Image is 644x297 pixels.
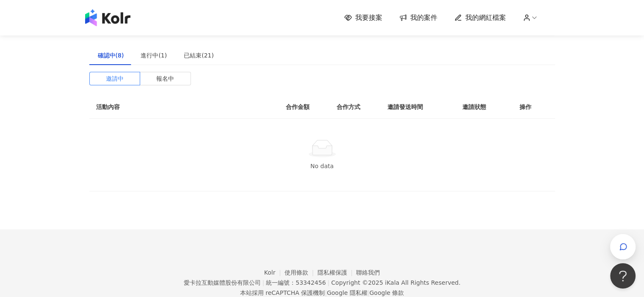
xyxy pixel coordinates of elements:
[355,13,382,22] span: 我要接案
[85,9,130,26] img: logo
[369,289,404,296] a: Google 條款
[513,95,555,119] th: 操作
[106,72,124,85] span: 邀請中
[279,95,330,119] th: 合作金額
[456,95,512,119] th: 邀請狀態
[381,95,456,119] th: 邀請發送時間
[98,51,124,60] div: 確認中(8)
[262,279,264,286] span: |
[100,161,545,171] div: No data
[325,289,327,296] span: |
[184,51,214,60] div: 已結束(21)
[327,289,368,296] a: Google 隱私權
[368,289,370,296] span: |
[327,279,329,286] span: |
[141,51,167,60] div: 進行中(1)
[344,13,382,22] a: 我要接案
[356,269,380,276] a: 聯絡我們
[465,13,506,22] span: 我的網紅檔案
[156,72,174,85] span: 報名中
[385,279,399,286] a: iKala
[454,13,506,22] a: 我的網紅檔案
[610,263,636,289] iframe: Help Scout Beacon - Open
[399,13,437,22] a: 我的案件
[318,269,357,276] a: 隱私權保護
[89,95,259,119] th: 活動內容
[183,279,260,286] div: 愛卡拉互動媒體股份有限公司
[331,279,460,286] div: Copyright © 2025 All Rights Reserved.
[264,269,285,276] a: Kolr
[266,279,326,286] div: 統一編號：53342456
[285,269,318,276] a: 使用條款
[410,13,437,22] span: 我的案件
[330,95,381,119] th: 合作方式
